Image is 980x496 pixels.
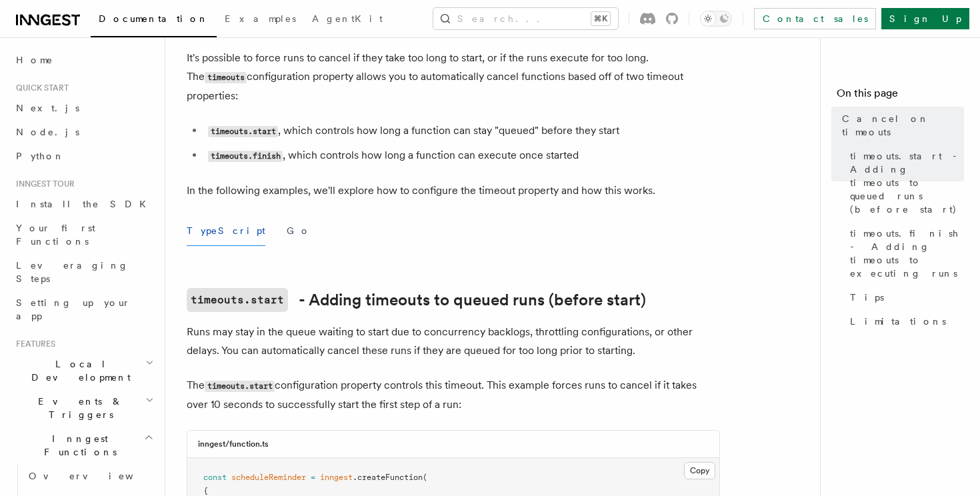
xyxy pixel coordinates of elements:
a: Setting up your app [11,291,157,328]
a: Cancel on timeouts [837,107,964,144]
button: Search...⌘K [433,8,618,29]
span: Quick start [11,83,69,93]
span: Leveraging Steps [16,260,129,284]
span: Install the SDK [16,199,154,209]
span: Next.js [16,103,79,113]
span: Tips [850,291,884,304]
span: const [203,473,227,482]
button: Local Development [11,352,157,389]
li: , which controls how long a function can stay "queued" before they start [204,121,720,141]
span: Your first Functions [16,223,95,247]
span: AgentKit [312,13,383,24]
span: Local Development [11,357,145,384]
span: Home [16,53,53,67]
span: { [203,486,208,495]
span: inngest [320,473,353,482]
code: timeouts.finish [208,151,283,162]
li: , which controls how long a function can execute once started [204,146,720,165]
a: Sign Up [881,8,969,29]
span: .createFunction [353,473,423,482]
a: AgentKit [304,4,391,36]
code: timeouts.start [187,288,288,312]
p: Runs may stay in the queue waiting to start due to concurrency backlogs, throttling configuration... [187,323,720,360]
a: timeouts.start - Adding timeouts to queued runs (before start) [845,144,964,221]
a: Examples [217,4,304,36]
span: Features [11,339,55,349]
button: Copy [684,462,715,479]
a: Limitations [845,309,964,333]
span: Documentation [99,13,209,24]
code: timeouts.start [208,126,278,137]
a: Home [11,48,157,72]
span: Limitations [850,315,946,328]
code: timeouts.start [205,381,275,392]
p: The configuration property controls this timeout. This example forces runs to cancel if it takes ... [187,376,720,414]
span: = [311,473,315,482]
span: scheduleReminder [231,473,306,482]
a: Node.js [11,120,157,144]
h4: On this page [837,85,964,107]
a: Contact sales [754,8,876,29]
h3: inngest/function.ts [198,439,269,449]
span: Overview [29,471,166,481]
a: Python [11,144,157,168]
span: Node.js [16,127,79,137]
a: timeouts.finish - Adding timeouts to executing runs [845,221,964,285]
span: Python [16,151,65,161]
p: In the following examples, we'll explore how to configure the timeout property and how this works. [187,181,720,200]
span: Setting up your app [16,297,131,321]
p: It's possible to force runs to cancel if they take too long to start, or if the runs execute for ... [187,49,720,105]
a: timeouts.start- Adding timeouts to queued runs (before start) [187,288,646,312]
button: Inngest Functions [11,427,157,464]
button: Events & Triggers [11,389,157,427]
button: Toggle dark mode [700,11,732,27]
span: Inngest Functions [11,432,144,459]
a: Leveraging Steps [11,253,157,291]
span: timeouts.finish - Adding timeouts to executing runs [850,227,964,280]
kbd: ⌘K [591,12,610,25]
a: Install the SDK [11,192,157,216]
a: Next.js [11,96,157,120]
span: Cancel on timeouts [842,112,964,139]
code: timeouts [205,72,247,83]
button: TypeScript [187,216,265,246]
span: Inngest tour [11,179,75,189]
button: Go [287,216,311,246]
a: Documentation [91,4,217,37]
span: timeouts.start - Adding timeouts to queued runs (before start) [850,149,964,216]
a: Tips [845,285,964,309]
span: ( [423,473,427,482]
span: Examples [225,13,296,24]
a: Overview [23,464,157,488]
span: Events & Triggers [11,395,145,421]
a: Your first Functions [11,216,157,253]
